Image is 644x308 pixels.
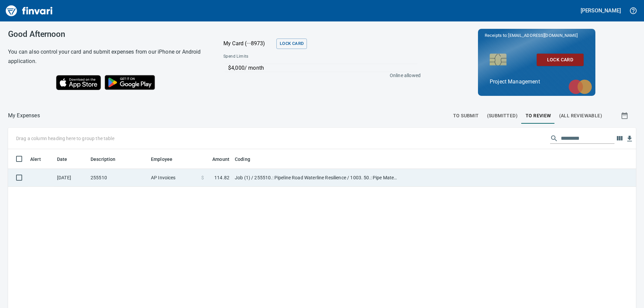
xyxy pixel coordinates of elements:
[579,5,623,16] button: [PERSON_NAME]
[228,64,417,72] p: $4,000 / month
[212,155,229,163] span: Amount
[614,133,625,143] button: Choose columns to display
[276,39,307,49] button: Lock Card
[16,135,114,142] p: Drag a column heading here to group the table
[280,40,304,48] span: Lock Card
[57,155,76,163] span: Date
[490,78,584,86] p: Project Management
[30,155,50,163] span: Alert
[91,155,116,163] span: Description
[151,155,172,163] span: Employee
[542,56,578,64] span: Lock Card
[8,47,207,66] h6: You can also control your card and submit expenses from our iPhone or Android application.
[235,155,250,163] span: Coding
[54,169,88,187] td: [DATE]
[218,72,421,79] p: Online allowed
[223,53,334,60] span: Spend Limits
[201,174,204,181] span: $
[4,3,54,19] img: Finvari
[57,155,67,163] span: Date
[537,54,584,66] button: Lock Card
[151,155,181,163] span: Employee
[453,112,479,120] span: To Submit
[235,155,259,163] span: Coding
[581,7,621,14] h5: [PERSON_NAME]
[56,75,101,90] img: Download on the App Store
[91,155,124,163] span: Description
[625,134,635,144] button: Download Table
[614,108,636,124] button: Show transactions within a particular date range
[148,169,199,187] td: AP Invoices
[565,76,595,98] img: mastercard.svg
[559,112,602,120] span: (All Reviewable)
[526,112,551,120] span: To Review
[204,155,229,163] span: Amount
[101,71,159,94] img: Get it on Google Play
[232,169,400,187] td: Job (1) / 255510.: Pipeline Road Waterline Resilience / 1003. 50.: Pipe Materials / 3: Material
[8,112,40,120] p: My Expenses
[30,155,41,163] span: Alert
[8,112,40,120] nav: breadcrumb
[487,112,518,120] span: (Submitted)
[485,32,589,39] p: Receipts to:
[507,32,578,39] span: [EMAIL_ADDRESS][DOMAIN_NAME]
[223,40,274,48] p: My Card (···8973)
[214,174,229,181] span: 114.82
[8,29,207,39] h3: Good Afternoon
[88,169,148,187] td: 255510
